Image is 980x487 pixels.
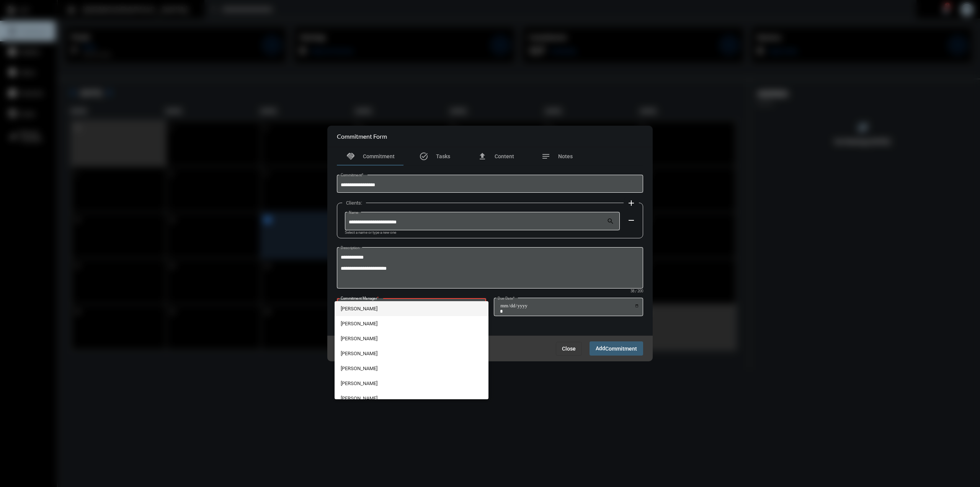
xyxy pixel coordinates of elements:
[341,331,483,346] span: [PERSON_NAME]
[341,376,483,391] span: [PERSON_NAME]
[341,391,483,406] span: [PERSON_NAME]
[341,301,483,316] span: [PERSON_NAME]
[341,346,483,361] span: [PERSON_NAME]
[341,316,483,331] span: [PERSON_NAME]
[341,361,483,376] span: [PERSON_NAME]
